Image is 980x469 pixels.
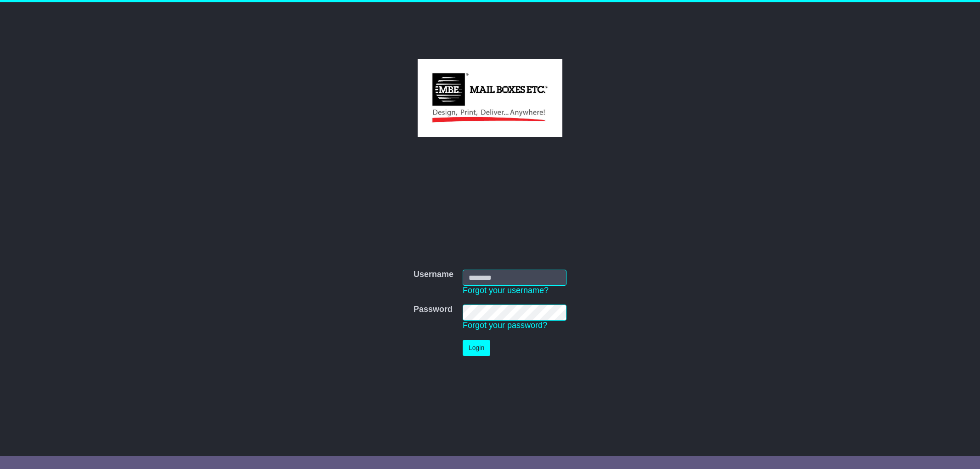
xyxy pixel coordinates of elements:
[418,59,562,137] img: MBE West End
[414,270,453,280] label: Username
[463,340,490,356] button: Login
[463,321,547,330] a: Forgot your password?
[414,305,453,315] label: Password
[463,286,549,295] a: Forgot your username?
